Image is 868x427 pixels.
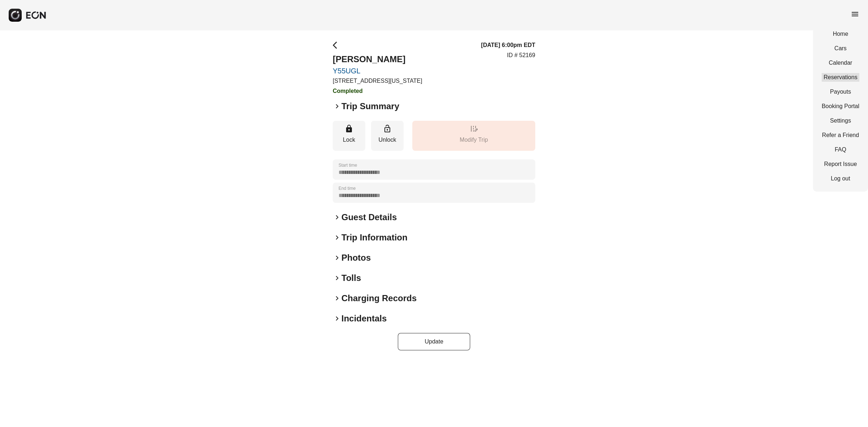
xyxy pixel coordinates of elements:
[822,102,859,111] a: Booking Portal
[333,41,341,50] span: arrow_back_ios
[822,73,859,82] a: Reservations
[822,174,859,183] a: Log out
[822,59,859,67] a: Calendar
[507,51,535,60] p: ID # 52169
[341,313,387,324] h2: Incidentals
[333,67,422,75] a: Y55UGL
[341,293,417,304] h2: Charging Records
[341,212,397,223] h2: Guest Details
[383,124,392,133] span: lock_open
[822,44,859,53] a: Cars
[333,314,341,323] span: keyboard_arrow_right
[333,87,422,95] h3: Completed
[822,145,859,154] a: FAQ
[333,274,341,282] span: keyboard_arrow_right
[333,233,341,242] span: keyboard_arrow_right
[822,30,859,38] a: Home
[398,333,470,350] button: Update
[333,213,341,222] span: keyboard_arrow_right
[375,136,400,144] p: Unlock
[333,54,422,65] h2: [PERSON_NAME]
[345,124,353,133] span: lock
[333,294,341,303] span: keyboard_arrow_right
[822,87,859,96] a: Payouts
[822,116,859,125] a: Settings
[822,160,859,168] a: Report Issue
[341,232,408,243] h2: Trip Information
[851,10,859,18] span: menu
[822,131,859,140] a: Refer a Friend
[341,272,361,284] h2: Tolls
[333,102,341,111] span: keyboard_arrow_right
[371,121,404,151] button: Unlock
[333,121,365,151] button: Lock
[333,253,341,262] span: keyboard_arrow_right
[341,101,399,112] h2: Trip Summary
[336,136,362,144] p: Lock
[341,252,371,264] h2: Photos
[333,77,422,85] p: [STREET_ADDRESS][US_STATE]
[481,41,535,50] h3: [DATE] 6:00pm EDT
